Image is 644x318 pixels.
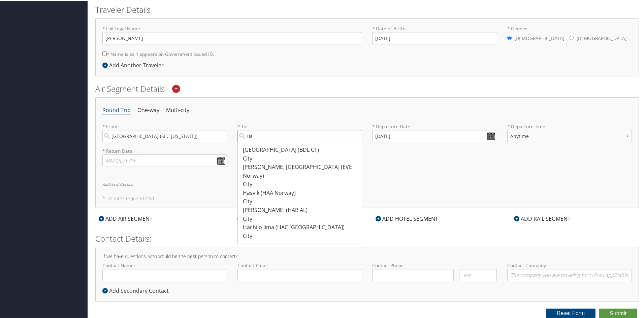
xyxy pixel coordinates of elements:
input: * Date of Birth: [372,31,497,44]
div: Add Secondary Contact [102,286,172,294]
input: .ext [459,268,497,281]
div: City [243,179,359,188]
div: Add Another Traveler [102,61,167,69]
div: [PERSON_NAME] (HAB AL) [243,205,359,214]
label: * Date of Birth: [372,25,497,44]
div: ADD RAIL SEGMENT [511,214,574,222]
h6: Additional Options: [102,182,632,185]
label: * Departure Time [507,122,632,147]
li: One-way [137,104,159,116]
div: Hachijo Jima (HAC [GEOGRAPHIC_DATA]) [243,222,359,231]
button: Reset Form [546,308,596,317]
div: [PERSON_NAME] [GEOGRAPHIC_DATA] (EVE Norway) [243,162,359,179]
div: City [243,154,359,163]
div: City [243,214,359,223]
label: * From: [102,122,227,142]
input: Contact Email: [237,268,362,281]
button: Submit [599,308,637,318]
div: City [243,231,359,240]
input: Contact Name: [102,268,227,281]
h5: * Denotes required field [102,196,632,200]
div: ADD AIR SEGMENT [95,214,156,222]
label: * Full Legal Name [102,25,362,44]
li: Round Trip [102,104,131,116]
input: [GEOGRAPHIC_DATA] (BDL CT)City[PERSON_NAME] [GEOGRAPHIC_DATA] (EVE Norway)CityHasvik (HAA Norway)... [237,129,362,142]
label: Contact Email: [237,261,362,281]
select: * Departure Time [507,129,632,142]
input: * Full Legal Name [102,31,362,44]
label: [DEMOGRAPHIC_DATA] [577,31,626,44]
h4: If we have questions, who would be the best person to contact? [102,253,632,258]
div: [GEOGRAPHIC_DATA] (BDL CT) [243,145,359,154]
label: Contact Phone [372,261,497,268]
input: Contact Company [507,268,632,281]
label: * Name is as it appears on Government issued ID. [102,47,214,60]
div: ADD CAR SEGMENT [234,214,296,222]
label: * Departure Date [372,122,497,129]
li: Multi-city [166,104,189,116]
div: City [243,197,359,205]
label: [DEMOGRAPHIC_DATA] [514,31,564,44]
input: * Name is as it appears on Government issued ID. [102,51,107,55]
div: ADD HOTEL SEGMENT [372,214,442,222]
label: * Return Date [102,147,227,154]
input: * Gender:[DEMOGRAPHIC_DATA][DEMOGRAPHIC_DATA] [570,35,574,39]
label: * To: [237,122,362,142]
input: * Gender:[DEMOGRAPHIC_DATA][DEMOGRAPHIC_DATA] [507,35,512,39]
label: Contact Name: [102,261,227,281]
h2: Contact Details: [95,232,639,244]
label: * Gender: [507,25,632,45]
h2: Traveler Details [95,3,639,15]
input: City or Airport Code [102,129,227,142]
label: Contact Company [507,261,632,281]
h2: Air Segment Details [95,82,639,94]
input: MM/DD/YYYY [372,129,497,142]
input: MM/DD/YYYY [102,154,227,166]
div: Hasvik (HAA Norway) [243,188,359,197]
